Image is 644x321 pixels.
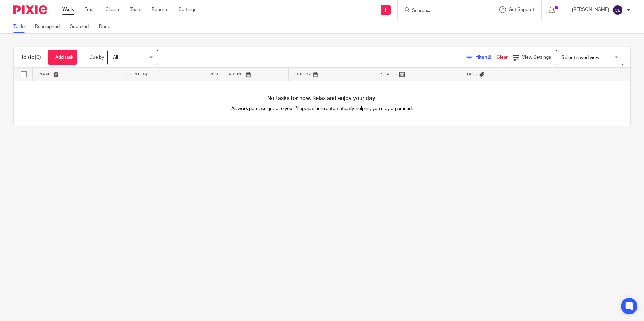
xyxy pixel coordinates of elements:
a: Settings [179,6,196,13]
input: Search [411,8,472,14]
span: Filter [475,55,496,60]
a: To do [13,20,30,33]
span: Tags [466,72,478,76]
a: Clear [496,55,508,60]
a: Email [84,6,95,13]
span: (2) [486,55,491,60]
span: Select saved view [561,55,599,60]
span: (0) [35,55,41,60]
span: View Settings [522,55,551,60]
a: Reassigned [35,20,65,33]
a: Snoozed [70,20,94,33]
img: Pixie [13,5,47,14]
a: Work [62,6,74,13]
span: Get Support [509,7,535,12]
h4: No tasks for now. Relax and enjoy your day! [14,95,630,102]
p: Due by [89,54,104,61]
p: [PERSON_NAME] [572,6,609,13]
a: Reports [152,6,168,13]
a: Team [130,6,141,13]
a: + Add task [48,50,77,65]
p: As work gets assigned to you it'll appear here automatically, helping you stay organised. [168,105,476,112]
h1: To do [21,54,41,61]
span: All [113,55,118,60]
img: svg%3E [612,5,623,15]
a: Done [99,20,116,33]
a: Clients [105,6,120,13]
